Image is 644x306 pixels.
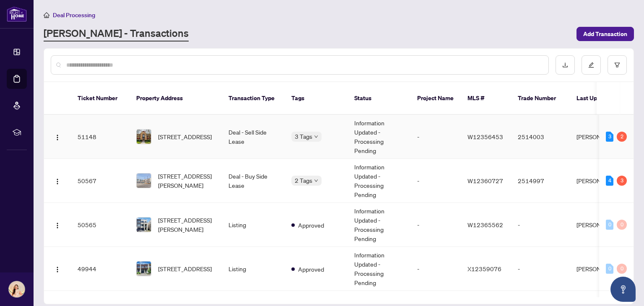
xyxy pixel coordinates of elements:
[71,159,130,203] td: 50567
[222,115,285,159] td: Deal - Sell Side Lease
[608,55,627,75] button: filter
[467,221,503,228] span: W12365562
[570,247,633,291] td: [PERSON_NAME]
[314,135,318,139] span: down
[511,203,570,247] td: -
[158,264,212,273] span: [STREET_ADDRESS]
[410,159,461,203] td: -
[54,266,61,273] img: Logo
[570,203,633,247] td: [PERSON_NAME]
[158,132,212,141] span: [STREET_ADDRESS]
[298,265,324,274] span: Approved
[158,171,215,190] span: [STREET_ADDRESS][PERSON_NAME]
[51,218,64,231] button: Logo
[582,55,601,75] button: edit
[348,115,410,159] td: Information Updated - Processing Pending
[54,134,61,141] img: Logo
[298,220,324,230] span: Approved
[511,159,570,203] td: 2514997
[617,132,627,142] div: 2
[467,177,503,184] span: W12360727
[410,247,461,291] td: -
[314,179,318,183] span: down
[7,6,27,22] img: logo
[137,174,151,188] img: thumbnail-img
[606,176,613,186] div: 4
[348,82,410,115] th: Status
[71,203,130,247] td: 50565
[137,218,151,232] img: thumbnail-img
[614,62,620,68] span: filter
[511,115,570,159] td: 2514003
[570,82,633,115] th: Last Updated By
[222,247,285,291] td: Listing
[467,133,503,140] span: W12356453
[295,176,312,185] span: 2 Tags
[461,82,511,115] th: MLS #
[606,132,613,142] div: 3
[617,220,627,230] div: 0
[570,159,633,203] td: [PERSON_NAME]
[51,262,64,275] button: Logo
[137,262,151,276] img: thumbnail-img
[71,247,130,291] td: 49944
[410,203,461,247] td: -
[606,264,613,274] div: 0
[222,203,285,247] td: Listing
[44,12,49,18] span: home
[44,26,189,41] a: [PERSON_NAME] - Transactions
[467,265,501,272] span: X12359076
[570,115,633,159] td: [PERSON_NAME]
[130,82,222,115] th: Property Address
[576,27,634,41] button: Add Transaction
[295,132,312,141] span: 3 Tags
[51,130,64,143] button: Logo
[583,27,627,41] span: Add Transaction
[137,130,151,144] img: thumbnail-img
[410,115,461,159] td: -
[617,264,627,274] div: 0
[222,82,285,115] th: Transaction Type
[511,82,570,115] th: Trade Number
[158,215,215,234] span: [STREET_ADDRESS][PERSON_NAME]
[562,62,568,68] span: download
[9,281,25,297] img: Profile Icon
[511,247,570,291] td: -
[71,82,130,115] th: Ticket Number
[222,159,285,203] td: Deal - Buy Side Lease
[285,82,348,115] th: Tags
[610,277,636,302] button: Open asap
[617,176,627,186] div: 3
[348,203,410,247] td: Information Updated - Processing Pending
[54,222,61,229] img: Logo
[53,11,95,19] span: Deal Processing
[556,55,575,75] button: download
[51,174,64,187] button: Logo
[606,220,613,230] div: 0
[410,82,461,115] th: Project Name
[588,62,594,68] span: edit
[54,178,61,185] img: Logo
[71,115,130,159] td: 51148
[348,247,410,291] td: Information Updated - Processing Pending
[348,159,410,203] td: Information Updated - Processing Pending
